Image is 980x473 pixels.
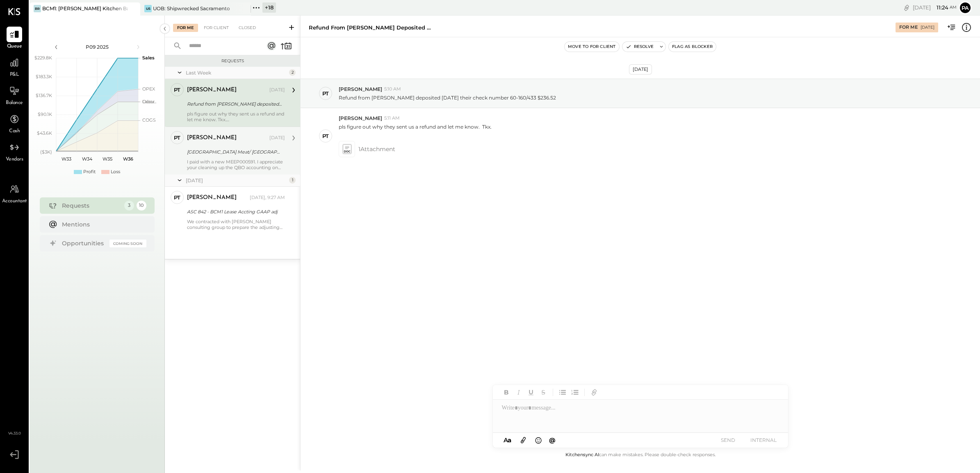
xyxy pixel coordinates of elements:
[62,220,142,229] div: Mentions
[538,387,549,398] button: Strikethrough
[921,25,934,30] div: [DATE]
[10,71,19,79] span: P&L
[62,201,120,210] div: Requests
[187,159,285,170] div: I paid with a new MEEP000591. I appreciate your cleaning up the QBO accounting on this, [PERSON_N...
[173,24,198,32] div: For Me
[309,24,432,32] div: Refund from [PERSON_NAME] deposited [DATE]
[174,194,180,201] div: PT
[513,387,524,398] button: Italic
[526,387,536,398] button: Underline
[384,115,400,122] span: 5:11 AM
[42,5,128,12] div: BCM1: [PERSON_NAME] Kitchen Bar Market
[358,141,395,157] span: 1 Attachment
[187,100,283,108] div: Refund from [PERSON_NAME] deposited [DATE]
[187,219,285,230] div: We contracted with [PERSON_NAME] consulting group to prepare the adjusting entry schedules for us...
[959,1,972,14] button: Pa
[40,149,52,155] text: ($3K)
[34,5,41,12] div: BR
[187,86,237,94] div: [PERSON_NAME]
[262,2,276,13] div: + 18
[187,208,283,216] div: ASC 842 - BCM1 Lease Accting GAAP adj
[712,435,745,446] button: SEND
[36,93,52,98] text: $136.7K
[913,4,957,11] div: [DATE]
[142,99,156,104] text: Occu...
[144,5,152,12] div: US
[62,156,71,162] text: W33
[200,24,233,32] div: For Client
[169,58,296,64] div: Requests
[186,177,287,184] div: [DATE]
[269,135,285,141] div: [DATE]
[339,123,492,137] p: pls figure out why they sent us a refund and let me know. Tkx.
[142,117,156,123] text: COGS
[339,115,382,122] span: [PERSON_NAME]
[123,156,133,162] text: W36
[570,387,580,398] button: Ordered List
[289,69,296,76] div: 2
[2,198,27,205] span: Accountant
[62,239,105,247] div: Opportunities
[9,128,20,135] span: Cash
[235,24,260,32] div: Closed
[6,156,23,163] span: Vendors
[103,156,112,162] text: W35
[339,94,556,101] p: Refund from [PERSON_NAME] deposited [DATE] their check number 60-160/433 $236.52
[501,436,514,445] button: Aa
[669,42,716,52] button: Flag as Blocker
[174,134,180,142] div: PT
[36,74,52,79] text: $183.3K
[0,83,28,107] a: Balance
[565,42,619,52] button: Move to for client
[187,111,285,122] div: pls figure out why they sent us a refund and let me know. Tkx.
[83,169,96,175] div: Profit
[37,130,52,136] text: $43.6K
[322,90,329,97] div: PT
[142,86,155,92] text: OPEX
[109,240,146,247] div: Coming Soon
[549,436,556,444] span: @
[111,169,120,175] div: Loss
[557,387,568,398] button: Unordered List
[629,64,652,75] div: [DATE]
[174,86,180,94] div: PT
[0,55,28,79] a: P&L
[62,43,132,50] div: P09 2025
[747,435,780,446] button: INTERNAL
[187,148,283,156] div: [GEOGRAPHIC_DATA] Meat/ [GEOGRAPHIC_DATA] [GEOGRAPHIC_DATA] -BCM1
[153,5,230,12] div: UOB: Shipwrecked Sacramento
[250,195,285,201] div: [DATE], 9:27 AM
[0,111,28,135] a: Cash
[137,201,146,210] div: 10
[38,111,52,117] text: $90.1K
[322,132,329,140] div: PT
[501,387,512,398] button: Bold
[269,87,285,93] div: [DATE]
[339,86,382,93] span: [PERSON_NAME]
[589,387,599,398] button: Add URL
[899,24,918,31] div: For Me
[187,194,237,202] div: [PERSON_NAME]
[34,55,52,61] text: $229.8K
[547,435,558,445] button: @
[0,140,28,163] a: Vendors
[142,55,155,61] text: Sales
[384,86,401,93] span: 5:10 AM
[124,201,134,210] div: 3
[7,43,22,50] span: Queue
[622,42,657,52] button: Resolve
[186,69,287,76] div: Last Week
[82,156,92,162] text: W34
[187,134,237,142] div: [PERSON_NAME]
[0,181,28,205] a: Accountant
[6,100,23,107] span: Balance
[903,3,911,12] div: copy link
[508,436,511,444] span: a
[289,177,296,183] div: 1
[0,27,28,50] a: Queue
